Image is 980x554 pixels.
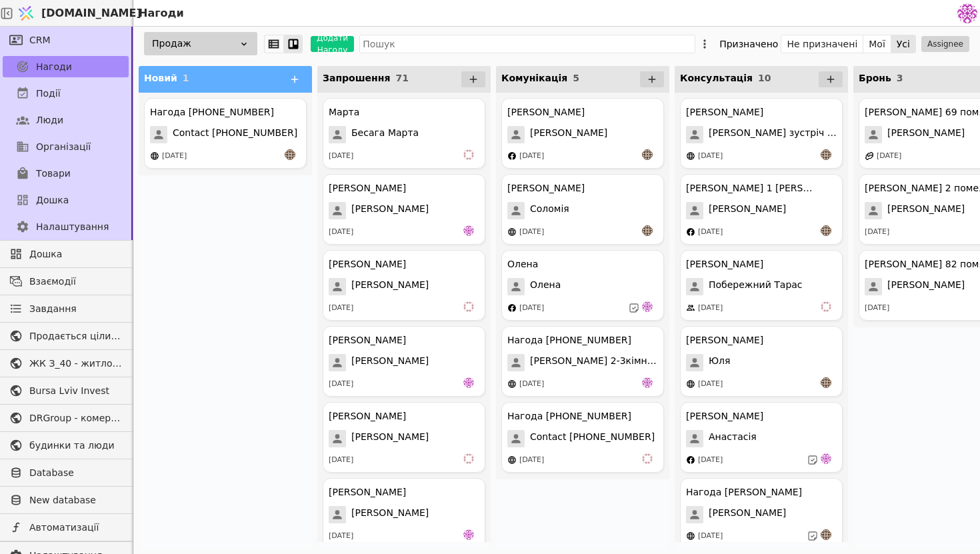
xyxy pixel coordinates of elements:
span: 10 [758,73,771,83]
div: [DATE] [519,227,544,238]
a: New database [3,489,129,511]
span: [PERSON_NAME] [351,506,429,523]
span: Соломія [530,202,569,219]
span: Новий [144,73,177,83]
div: [DATE] [519,303,544,314]
img: an [285,149,295,160]
img: de [463,529,474,540]
span: DRGroup - комерційна нерухоомість [29,411,122,425]
div: [PERSON_NAME] [329,257,406,271]
span: ЖК З_40 - житлова та комерційна нерухомість класу Преміум [29,357,122,371]
img: facebook.svg [686,227,695,237]
a: Взаємодії [3,271,129,292]
div: Марта [329,105,359,119]
div: [DATE] [329,531,353,542]
span: будинки та люди [29,439,122,453]
img: facebook.svg [507,151,517,161]
div: [PERSON_NAME][PERSON_NAME][DATE]vi [323,250,485,321]
span: Нагоди [36,60,72,74]
img: an [642,225,653,236]
span: [PERSON_NAME] [887,278,965,295]
span: [PERSON_NAME] [709,506,786,523]
span: Організації [36,140,91,154]
span: Бронь [859,73,891,83]
a: [DOMAIN_NAME] [13,1,133,26]
div: МартаБесага Марта[DATE]vi [323,98,485,169]
img: online-store.svg [686,379,695,389]
a: Організації [3,136,129,157]
button: Assignee [921,36,969,52]
div: [DATE] [329,227,353,238]
span: Побережний Тарас [709,278,803,295]
img: an [821,529,831,540]
div: [PERSON_NAME] 1 [PERSON_NAME][PERSON_NAME][DATE]an [680,174,843,245]
span: Консультація [680,73,753,83]
div: [DATE] [698,303,723,314]
img: Logo [16,1,36,26]
img: vi [463,301,474,312]
span: Завдання [29,302,77,316]
span: Автоматизації [29,521,122,535]
div: [DATE] [329,151,353,162]
span: Події [36,87,61,101]
a: Bursa Lviv Invest [3,380,129,401]
img: people.svg [686,303,695,313]
img: de [642,301,653,312]
span: Bursa Lviv Invest [29,384,122,398]
span: [PERSON_NAME] [351,202,429,219]
span: Анастасія [709,430,757,447]
span: [PERSON_NAME] 2-3кімнатні [530,354,658,371]
div: Нагода [PHONE_NUMBER]Contact [PHONE_NUMBER][DATE]an [144,98,307,169]
img: online-store.svg [686,151,695,161]
span: Налаштування [36,220,109,234]
span: Взаємодії [29,275,122,289]
img: vi [463,149,474,160]
span: Комунікація [501,73,567,83]
a: ЖК З_40 - житлова та комерційна нерухомість класу Преміум [3,353,129,374]
button: Усі [891,35,915,53]
span: Юля [709,354,730,371]
a: Налаштування [3,216,129,237]
div: [DATE] [698,227,723,238]
span: Люди [36,113,63,127]
img: an [821,149,831,160]
img: de [821,453,831,464]
img: de [463,225,474,236]
img: affiliate-program.svg [865,151,874,161]
h2: Нагоди [133,5,184,21]
span: Дошка [29,247,122,261]
img: online-store.svg [686,531,695,541]
div: [PERSON_NAME][PERSON_NAME][DATE]an [501,98,664,169]
div: Нагода [PHONE_NUMBER] [150,105,274,119]
button: Не призначені [781,35,863,53]
div: [PERSON_NAME] [329,485,406,499]
input: Пошук [359,35,695,53]
div: Нагода [PERSON_NAME][PERSON_NAME][DATE]an [680,478,843,549]
div: Продаж [144,32,257,55]
div: [PERSON_NAME][PERSON_NAME][DATE]vi [323,402,485,473]
div: [PERSON_NAME] [329,333,406,347]
a: Database [3,462,129,483]
span: [PERSON_NAME] зустріч 13.08 [709,126,837,143]
span: Олена [530,278,561,295]
img: de [463,377,474,388]
span: [PERSON_NAME] [351,278,429,295]
div: [PERSON_NAME] [686,333,763,347]
span: Бесага Марта [351,126,419,143]
img: vi [642,453,653,464]
img: de [642,377,653,388]
img: online-store.svg [507,379,517,389]
span: New database [29,493,122,507]
div: [PERSON_NAME] [686,257,763,271]
div: [PERSON_NAME]Анастасія[DATE]de [680,402,843,473]
span: [DOMAIN_NAME] [41,5,141,21]
img: vi [821,301,831,312]
span: [PERSON_NAME] [887,202,965,219]
div: Нагода [PHONE_NUMBER][PERSON_NAME] 2-3кімнатні[DATE]de [501,326,664,397]
span: Товари [36,167,71,181]
span: 1 [183,73,189,83]
div: [PERSON_NAME][PERSON_NAME][DATE]de [323,478,485,549]
div: [DATE] [519,151,544,162]
div: [DATE] [329,303,353,314]
div: [DATE] [698,379,723,390]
